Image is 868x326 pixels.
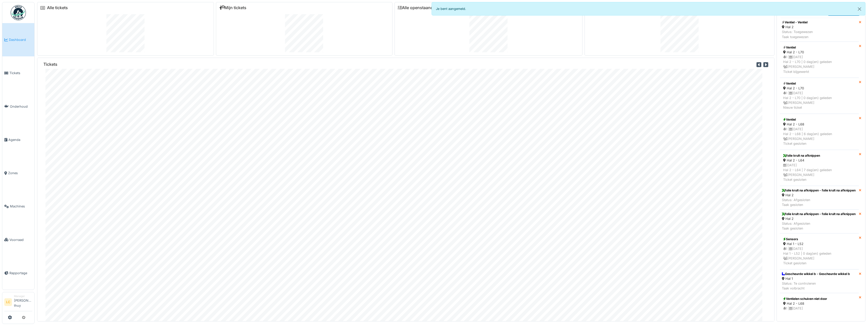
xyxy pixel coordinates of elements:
div: Status: Te controleren Taak volbracht [782,281,850,291]
span: Onderhoud [10,104,32,109]
button: Close [854,2,865,16]
span: Voorraad [9,237,32,242]
span: Rapportage [9,271,32,275]
div: Hal 2 - L68 [783,301,856,306]
li: LC [4,298,12,306]
div: Hal 2 [782,25,813,29]
a: Ventiel Hal 2 - L68 1 |[DATE]Hal 2 - L68 | 6 dag(en) geleden [PERSON_NAME]Ticket gesloten [780,114,859,150]
a: Ventiel Hal 2 - L70 1 |[DATE]Hal 2 - L70 | 0 dag(en) geleden [PERSON_NAME]Ticket bijgewerkt [780,42,859,78]
div: folie krult na afknippen - folie krult na afknippen [782,212,856,216]
a: Mijn tickets [219,5,246,10]
div: folie krult na afknippen - folie krult na afknippen [782,188,856,193]
div: Ventielen schuiven niet door [783,297,856,301]
div: Ventiel [783,117,856,122]
a: Sensors Hal 1 - L52 1 |[DATE]Hal 1 - L52 | 0 dag(en) geleden [PERSON_NAME]Ticket gesloten [780,233,859,269]
a: folie krult na afknippen - folie krult na afknippen Hal 2 Status: AfgeslotenTaak gesloten [780,209,859,233]
a: Zones [2,156,34,190]
img: Badge_color-CXgf-gQk.svg [11,5,26,20]
a: Onderhoud [2,90,34,123]
div: Hal 2 [782,216,856,221]
a: Gescheurde wikkel b - Gescheurde wikkel b Hal 1 Status: Te controlerenTaak volbracht [780,269,859,293]
a: LC Manager[PERSON_NAME] thuy [4,294,32,311]
div: Gescheurde wikkel b - Gescheurde wikkel b [782,272,850,276]
span: Tickets [9,71,32,75]
div: 1 | [DATE] Hal 2 - L70 | 0 dag(en) geleden [PERSON_NAME] Nieuw ticket [783,91,856,110]
a: Agenda [2,123,34,156]
a: Rapportage [2,256,34,290]
div: Ventiel - Ventiel [782,20,813,25]
a: Voorraad [2,223,34,256]
a: Ventiel - Ventiel Hal 2 Status: ToegewezenTaak toegewezen [780,18,859,42]
div: Hal 2 - L70 [783,86,856,91]
h6: Tickets [43,62,57,67]
div: Manager [14,294,32,298]
div: 1 | [DATE] Hal 2 - L68 | 6 dag(en) geleden [PERSON_NAME] Ticket gesloten [783,127,856,146]
div: 1 | [DATE] Hal 2 - L68 | 0 dag(en) geleden [PERSON_NAME] Ticket gesloten [783,306,856,325]
div: Hal 2 - L68 [783,122,856,127]
div: Hal 2 - L64 [783,158,856,163]
span: Machines [10,204,32,209]
a: Alle openstaande taken [398,5,447,10]
li: [PERSON_NAME] thuy [14,294,32,310]
div: folie krult na afknippen [783,153,856,158]
div: Hal 1 - L52 [783,241,856,246]
span: Zones [8,171,32,175]
div: Status: Afgesloten Taak gesloten [782,198,856,207]
div: Hal 2 - L70 [783,50,856,55]
div: Hal 1 [782,276,850,281]
a: Tickets [2,56,34,90]
a: folie krult na afknippen Hal 2 - L64 [DATE]Hal 2 - L64 | 7 dag(en) geleden [PERSON_NAME]Ticket ge... [780,150,859,186]
div: Status: Toegewezen Taak toegewezen [782,29,813,39]
div: Ventiel [783,81,856,86]
a: Dashboard [2,23,34,56]
div: 1 | [DATE] Hal 1 - L52 | 0 dag(en) geleden [PERSON_NAME] Ticket gesloten [783,246,856,266]
div: 1 | [DATE] Hal 2 - L70 | 0 dag(en) geleden [PERSON_NAME] Ticket bijgewerkt [783,55,856,74]
a: folie krult na afknippen - folie krult na afknippen Hal 2 Status: AfgeslotenTaak gesloten [780,186,859,210]
a: Machines [2,190,34,223]
div: [DATE] Hal 2 - L64 | 7 dag(en) geleden [PERSON_NAME] Ticket gesloten [783,163,856,182]
div: Sensors [783,237,856,241]
div: Status: Afgesloten Taak gesloten [782,221,856,231]
div: Hal 2 [782,193,856,198]
a: Ventiel Hal 2 - L70 1 |[DATE]Hal 2 - L70 | 0 dag(en) geleden [PERSON_NAME]Nieuw ticket [780,78,859,114]
span: Dashboard [9,37,32,42]
a: Alle tickets [47,5,68,10]
div: Je bent aangemeld. [432,2,866,15]
div: Ventiel [783,45,856,50]
span: Agenda [8,137,32,142]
